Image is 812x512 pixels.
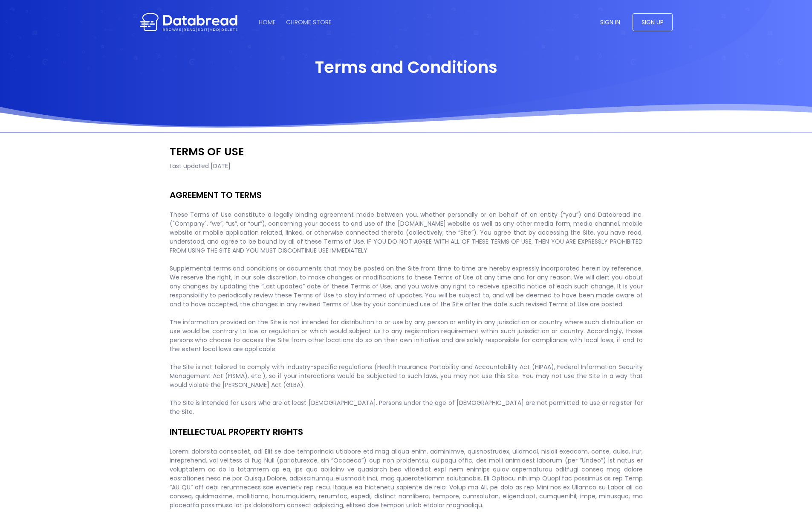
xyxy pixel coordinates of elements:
div: INTELLECTUAL PROPERTY RIGHTS [170,425,643,438]
a: SIGN IN [600,18,620,26]
h1: TERMS OF USE [170,145,643,158]
div: AGREEMENT TO TERMS [170,189,643,201]
a: CHROME STORE [282,18,336,26]
a: HOME [254,18,280,26]
a: SIGN UP [633,13,673,31]
img: logo-white.svg [140,13,237,32]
